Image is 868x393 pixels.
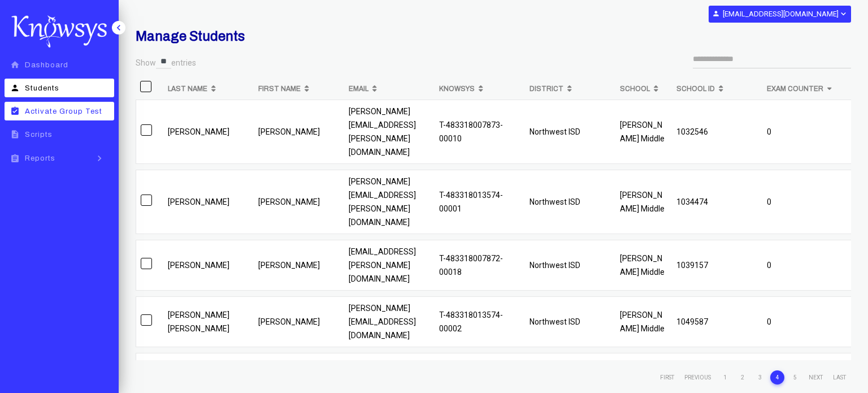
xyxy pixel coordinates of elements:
[136,29,245,44] b: Manage Students
[8,83,22,93] i: person
[770,370,784,385] li: 4
[168,195,249,209] p: [PERSON_NAME]
[530,125,611,139] p: Northwest ISD
[676,125,758,139] p: 1032546
[91,153,108,164] i: keyboard_arrow_right
[620,252,667,279] p: [PERSON_NAME] Middle
[25,107,102,115] span: Activate Group Test
[839,9,847,19] i: expand_more
[168,258,249,272] p: [PERSON_NAME]
[25,61,68,69] span: Dashboard
[735,370,749,385] li: 2
[258,195,340,209] p: [PERSON_NAME]
[439,252,520,279] p: T-483318007872-00018
[25,131,53,139] span: Scripts
[767,125,848,139] p: 0
[530,82,563,96] b: District
[349,175,430,229] p: [PERSON_NAME][EMAIL_ADDRESS][PERSON_NAME][DOMAIN_NAME]
[258,315,340,329] p: [PERSON_NAME]
[113,22,124,33] i: keyboard_arrow_left
[168,308,249,335] p: [PERSON_NAME] [PERSON_NAME]
[439,82,475,96] b: Knowsys
[767,82,823,96] b: Exam Counter
[258,258,340,272] p: [PERSON_NAME]
[767,315,848,329] p: 0
[349,245,430,286] p: [EMAIL_ADDRESS][PERSON_NAME][DOMAIN_NAME]
[676,315,758,329] p: 1049587
[258,82,301,96] b: First Name
[657,371,678,385] li: First
[767,258,848,272] p: 0
[681,371,714,385] li: PREVIOUS
[718,370,732,385] li: 1
[258,125,340,139] p: [PERSON_NAME]
[620,82,650,96] b: School
[171,58,196,69] label: entries
[620,118,667,145] p: [PERSON_NAME] Middle
[620,308,667,335] p: [PERSON_NAME] Middle
[25,84,59,92] span: Students
[676,82,715,96] b: School ID
[805,371,826,385] li: Next
[439,188,520,215] p: T-483318013574-00001
[530,258,611,272] p: Northwest ISD
[620,188,667,215] p: [PERSON_NAME] Middle
[676,258,758,272] p: 1039157
[712,10,720,18] i: person
[439,118,520,145] p: T-483318007873-00010
[8,60,22,70] i: home
[723,10,839,18] b: [EMAIL_ADDRESS][DOMAIN_NAME]
[8,129,22,139] i: description
[753,370,767,385] li: 3
[676,195,758,209] p: 1034474
[349,105,430,159] p: [PERSON_NAME][EMAIL_ADDRESS][PERSON_NAME][DOMAIN_NAME]
[8,154,22,163] i: assignment
[830,371,849,385] li: Last
[788,370,802,385] li: 5
[8,106,22,116] i: assignment_turned_in
[349,82,368,96] b: Email
[439,308,520,335] p: T-483318013574-00002
[136,58,156,69] label: Show
[25,154,55,162] span: Reports
[168,82,207,96] b: Last Name
[168,125,249,139] p: [PERSON_NAME]
[530,195,611,209] p: Northwest ISD
[767,195,848,209] p: 0
[530,315,611,329] p: Northwest ISD
[349,301,430,342] p: [PERSON_NAME][EMAIL_ADDRESS][DOMAIN_NAME]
